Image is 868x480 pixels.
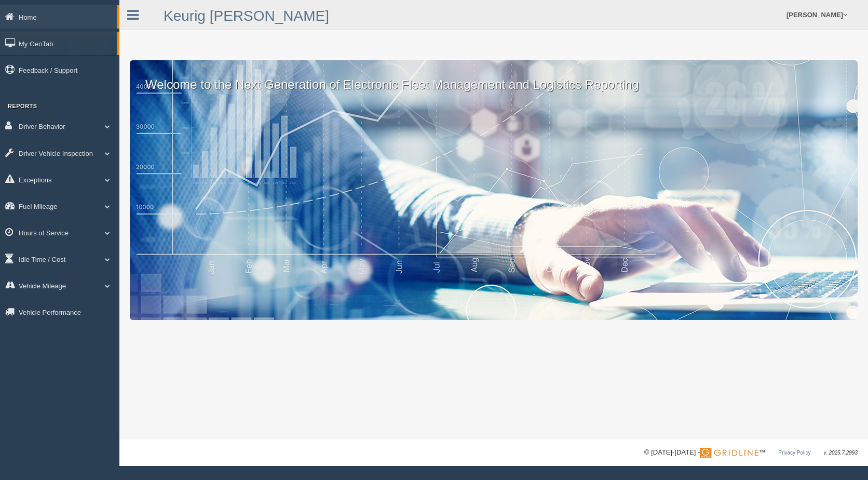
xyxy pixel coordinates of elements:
[164,8,329,24] a: Keurig [PERSON_NAME]
[824,450,858,456] span: v. 2025.7.2993
[130,60,858,94] p: Welcome to the Next Generation of Electronic Fleet Management and Logistics Reporting
[700,448,758,458] img: Gridline
[644,447,858,458] div: © [DATE]-[DATE] - ™
[778,450,810,456] a: Privacy Policy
